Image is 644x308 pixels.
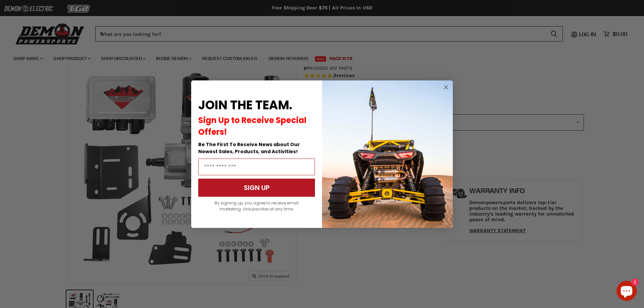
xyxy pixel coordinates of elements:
[442,83,450,91] button: Close dialog
[198,97,292,114] span: JOIN THE TEAM.
[198,159,315,175] input: Email Address
[198,141,300,155] span: Be The First To Receive News about Our Newest Sales, Products, and Activities!
[322,80,453,228] img: a9095488-b6e7-41ba-879d-588abfab540b.jpeg
[215,200,299,212] span: By signing up, you agree to receive email marketing. Unsubscribe at any time.
[198,115,307,137] span: Sign Up to Receive Special Offers!
[198,179,315,197] button: SIGN UP
[614,281,639,303] inbox-online-store-chat: Shopify online store chat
